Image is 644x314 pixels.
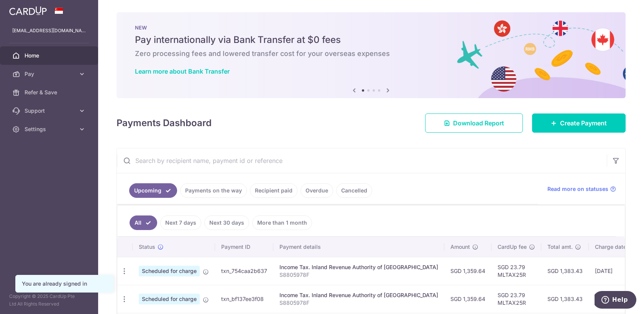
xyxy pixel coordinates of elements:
[279,291,438,299] div: Income Tax. Inland Revenue Authority of [GEOGRAPHIC_DATA]
[279,299,438,307] p: S8805978F
[215,237,273,257] th: Payment ID
[139,294,200,304] span: Scheduled for charge
[130,215,157,230] a: All
[117,116,212,130] h4: Payments Dashboard
[135,25,607,31] p: NEW
[547,185,616,193] a: Read more on statuses
[547,185,608,193] span: Read more on statuses
[129,183,177,198] a: Upcoming
[595,291,636,310] iframe: Opens a widget where you can find more information
[273,237,444,257] th: Payment details
[541,257,589,285] td: SGD 1,383.43
[139,266,200,276] span: Scheduled for charge
[25,70,75,78] span: Pay
[541,285,589,313] td: SGD 1,383.43
[498,243,527,251] span: CardUp fee
[12,27,86,35] p: [EMAIL_ADDRESS][DOMAIN_NAME]
[453,118,504,128] span: Download Report
[25,52,75,59] span: Home
[301,183,333,198] a: Overdue
[135,49,607,58] h6: Zero processing fees and lowered transfer cost for your overseas expenses
[425,113,523,133] a: Download Report
[444,285,491,313] td: SGD 1,359.64
[135,34,607,46] h5: Pay internationally via Bank Transfer at $0 fees
[450,243,470,251] span: Amount
[589,257,641,285] td: [DATE]
[595,243,626,251] span: Charge date
[9,6,47,15] img: CardUp
[532,113,626,133] a: Create Payment
[491,257,541,285] td: SGD 23.79 MLTAX25R
[336,183,372,198] a: Cancelled
[25,89,75,96] span: Refer & Save
[491,285,541,313] td: SGD 23.79 MLTAX25R
[560,118,607,128] span: Create Payment
[25,125,75,133] span: Settings
[25,107,75,115] span: Support
[160,215,201,230] a: Next 7 days
[250,183,297,198] a: Recipient paid
[547,243,573,251] span: Total amt.
[117,12,626,98] img: Bank transfer banner
[215,257,273,285] td: txn_754caa2b637
[180,183,247,198] a: Payments on the way
[444,257,491,285] td: SGD 1,359.64
[279,263,438,271] div: Income Tax. Inland Revenue Authority of [GEOGRAPHIC_DATA]
[117,148,607,173] input: Search by recipient name, payment id or reference
[215,285,273,313] td: txn_bf137ee3f08
[22,280,107,288] div: You are already signed in
[252,215,312,230] a: More than 1 month
[204,215,249,230] a: Next 30 days
[135,67,230,75] a: Learn more about Bank Transfer
[279,271,438,279] p: S8805978F
[139,243,155,251] span: Status
[589,285,641,313] td: [DATE]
